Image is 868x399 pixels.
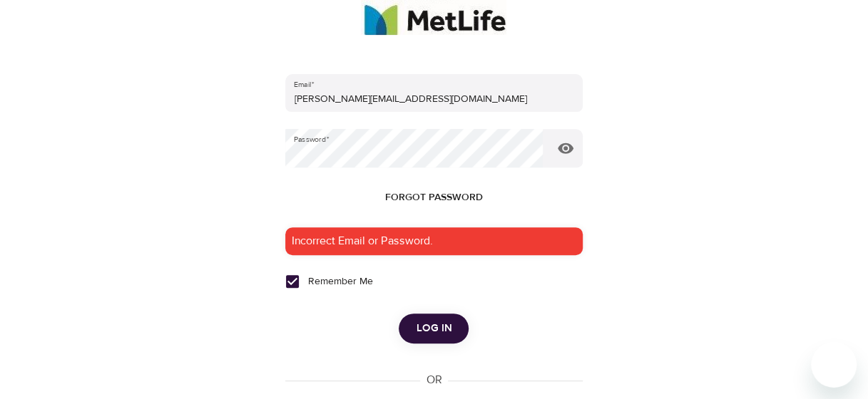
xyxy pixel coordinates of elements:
[307,274,372,289] span: Remember Me
[285,227,582,255] div: Incorrect Email or Password.
[416,319,451,338] span: Log in
[420,372,447,388] div: OR
[379,185,489,211] button: Forgot password
[399,313,469,343] button: Log in
[811,342,857,388] iframe: Button to launch messaging window
[385,189,483,207] span: Forgot password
